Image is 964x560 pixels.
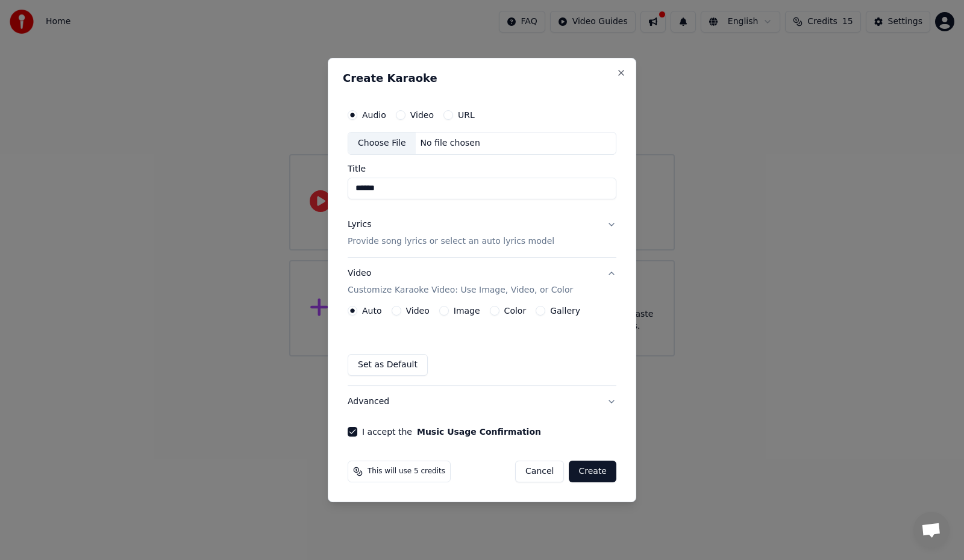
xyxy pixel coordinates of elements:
[406,306,430,315] label: Video
[569,461,616,482] button: Create
[348,209,616,257] button: LyricsProvide song lyrics or select an auto lyrics model
[348,258,616,306] button: VideoCustomize Karaoke Video: Use Image, Video, or Color
[410,111,434,119] label: Video
[515,461,564,482] button: Cancel
[348,219,371,231] div: Lyrics
[504,306,527,315] label: Color
[348,354,428,376] button: Set as Default
[458,111,475,119] label: URL
[550,306,580,315] label: Gallery
[348,267,573,296] div: Video
[348,164,616,173] label: Title
[348,386,616,417] button: Advanced
[343,73,621,84] h2: Create Karaoke
[417,428,541,436] button: I accept the
[348,235,554,247] p: Provide song lyrics or select an auto lyrics model
[348,284,573,296] p: Customize Karaoke Video: Use Image, Video, or Color
[348,306,616,385] div: VideoCustomize Karaoke Video: Use Image, Video, or Color
[416,137,485,149] div: No file chosen
[348,132,416,154] div: Choose File
[362,306,382,315] label: Auto
[454,306,480,315] label: Image
[362,111,386,119] label: Audio
[362,428,541,436] label: I accept the
[368,467,445,476] span: This will use 5 credits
